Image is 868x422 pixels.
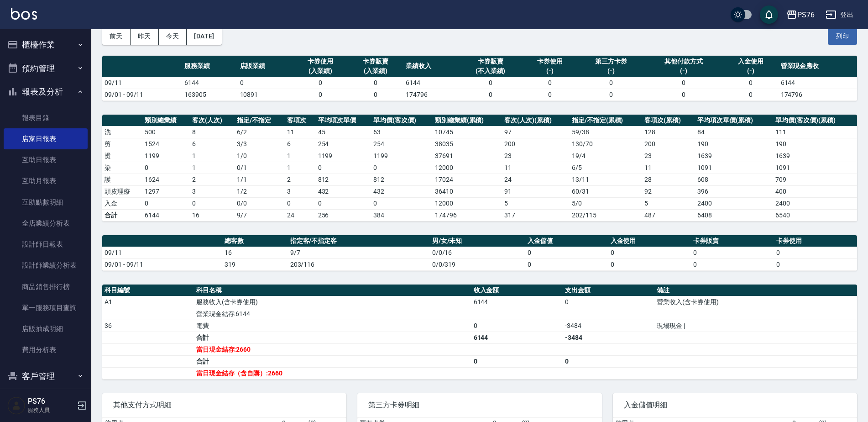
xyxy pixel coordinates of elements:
td: 6540 [773,209,857,221]
td: 174796 [433,209,502,221]
td: 1639 [773,150,857,162]
td: 130 / 70 [570,138,642,150]
th: 平均項次單價 [316,115,371,127]
td: 1199 [371,150,433,162]
td: 84 [695,126,773,138]
td: 1 [285,150,315,162]
td: 0 [285,197,315,209]
td: 400 [773,185,857,197]
td: 3 [285,185,315,197]
td: 0 [723,89,778,100]
td: 319 [222,258,288,270]
td: 190 [695,138,773,150]
td: 09/01 - 09/11 [102,89,182,100]
td: 23 [642,150,695,162]
td: 0 [459,89,522,100]
td: 0 [723,77,778,89]
a: 費用分析表 [4,339,88,360]
td: 0/0/16 [430,247,525,258]
td: 0 / 1 [235,162,285,174]
a: 店販抽成明細 [4,318,88,339]
th: 類別總業績(累積) [433,115,502,127]
th: 服務業績 [182,56,237,77]
td: A1 [102,296,194,308]
div: (-) [580,66,642,76]
td: 1 [190,150,235,162]
td: 當日現金結存（含自購）:2660 [194,367,471,379]
td: 19 / 4 [570,150,642,162]
td: 6 [285,138,315,150]
div: (-) [647,66,721,76]
td: 合計 [194,332,471,343]
td: 6408 [695,209,773,221]
th: 營業現金應收 [779,56,857,77]
td: 63 [371,126,433,138]
td: 0 [471,355,563,367]
a: 全店業績分析表 [4,213,88,234]
th: 支出金額 [563,285,654,296]
td: 37691 [433,150,502,162]
td: 1 / 0 [235,150,285,162]
th: 指定/不指定(累積) [570,115,642,127]
td: 12000 [433,162,502,174]
th: 科目名稱 [194,285,471,296]
td: 入金 [102,197,142,209]
button: 列印 [828,28,857,45]
td: 剪 [102,138,142,150]
td: 1199 [142,150,190,162]
div: (不入業績) [461,66,520,76]
th: 卡券販賣 [691,235,774,247]
span: 入金儲值明細 [624,401,846,410]
td: 營業收入(含卡券使用) [654,296,857,308]
td: 97 [502,126,569,138]
td: 17024 [433,174,502,185]
div: 卡券使用 [524,57,575,66]
td: 45 [316,126,371,138]
div: 第三方卡券 [580,57,642,66]
td: 3 [190,185,235,197]
td: 0 [471,320,563,332]
td: 36410 [433,185,502,197]
td: 24 [285,209,315,221]
button: 昨天 [131,28,159,45]
td: 500 [142,126,190,138]
td: 0 [348,89,403,100]
div: (-) [524,66,575,76]
h5: PS76 [28,397,74,406]
button: 報表及分析 [4,80,88,104]
a: 商品銷售排行榜 [4,276,88,297]
td: 0 [608,258,691,270]
td: 11 [642,162,695,174]
td: 1091 [773,162,857,174]
td: 11 [285,126,315,138]
img: Logo [11,8,37,20]
td: 服務收入(含卡券使用) [194,296,471,308]
td: 709 [773,174,857,185]
td: 8 [190,126,235,138]
td: 396 [695,185,773,197]
td: 92 [642,185,695,197]
td: 1 [190,162,235,174]
td: -3484 [563,320,654,332]
td: 0 [142,197,190,209]
button: 客戶管理 [4,364,88,388]
td: 432 [316,185,371,197]
div: 卡券販賣 [350,57,401,66]
th: 總客數 [222,235,288,247]
td: 16 [222,247,288,258]
th: 男/女/未知 [430,235,525,247]
th: 平均項次單價(累積) [695,115,773,127]
td: 0 [459,77,522,89]
td: 59 / 38 [570,126,642,138]
td: 10745 [433,126,502,138]
td: 1639 [695,150,773,162]
td: 0 [525,247,608,258]
td: 6 / 5 [570,162,642,174]
td: 0 [577,89,644,100]
td: 1091 [695,162,773,174]
div: 卡券使用 [295,57,346,66]
td: 256 [316,209,371,221]
a: 互助點數明細 [4,192,88,213]
td: 1199 [316,150,371,162]
td: 203/116 [288,258,430,270]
